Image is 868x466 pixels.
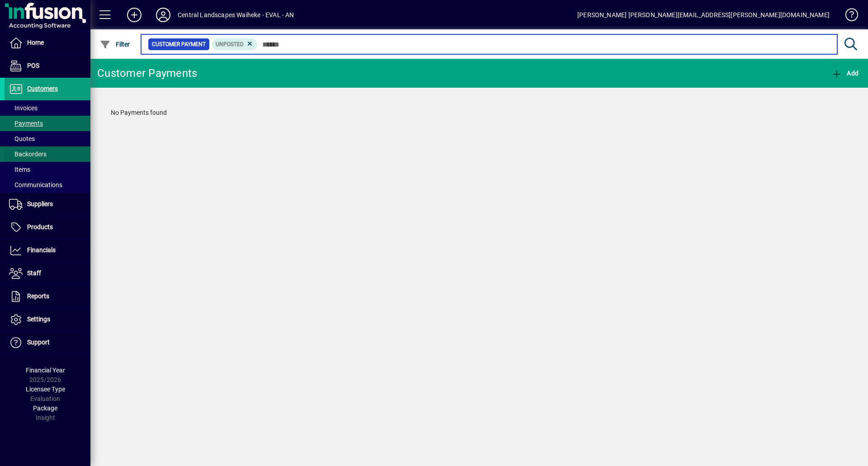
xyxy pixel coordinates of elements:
[829,65,861,81] button: Add
[5,262,90,285] a: Staff
[5,100,90,116] a: Invoices
[27,85,58,92] span: Customers
[102,99,857,127] div: No Payments found
[26,367,65,374] span: Financial Year
[98,36,132,52] button: Filter
[27,200,53,207] span: Suppliers
[5,239,90,262] a: Financials
[9,166,30,173] span: Items
[9,151,47,158] span: Backorders
[9,120,43,127] span: Payments
[5,331,90,354] a: Support
[27,292,49,300] span: Reports
[212,38,258,50] mat-chip: Customer Payment Status: Unposted
[9,181,62,188] span: Communications
[5,116,90,131] a: Payments
[27,269,41,277] span: Staff
[27,246,56,254] span: Financials
[27,339,50,346] span: Support
[5,193,90,216] a: Suppliers
[152,40,206,49] span: Customer Payment
[149,7,178,23] button: Profile
[831,70,859,77] span: Add
[26,386,65,393] span: Licensee Type
[839,2,857,31] a: Knowledge Base
[5,285,90,308] a: Reports
[5,177,90,193] a: Communications
[5,32,90,54] a: Home
[5,131,90,146] a: Quotes
[9,135,35,142] span: Quotes
[178,8,294,22] div: Central Landscapes Waiheke - EVAL - AN
[5,162,90,177] a: Items
[100,41,130,48] span: Filter
[27,39,44,46] span: Home
[27,62,39,69] span: POS
[5,55,90,77] a: POS
[216,41,244,47] span: Unposted
[97,66,197,80] div: Customer Payments
[120,7,149,23] button: Add
[27,315,50,323] span: Settings
[577,8,830,22] div: [PERSON_NAME] [PERSON_NAME][EMAIL_ADDRESS][PERSON_NAME][DOMAIN_NAME]
[5,216,90,239] a: Products
[5,308,90,331] a: Settings
[27,223,53,231] span: Products
[9,104,38,112] span: Invoices
[33,405,57,412] span: Package
[5,146,90,162] a: Backorders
